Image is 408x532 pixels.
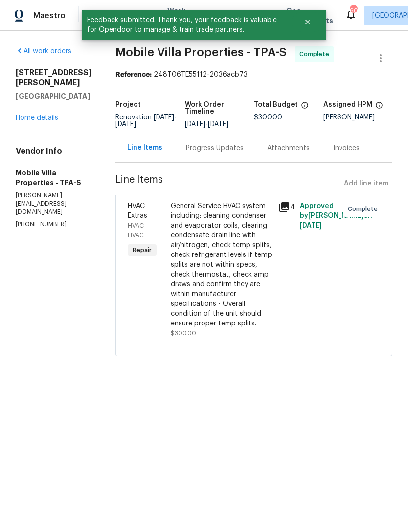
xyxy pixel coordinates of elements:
[301,101,309,114] span: The total cost of line items that have been proposed by Opendoor. This sum includes line items th...
[16,220,92,229] p: [PHONE_NUMBER]
[115,114,177,128] span: Renovation
[128,223,148,238] span: HVAC - HVAC
[16,146,92,156] h4: Vendor Info
[286,6,333,25] span: Geo Assignments
[348,204,382,214] span: Complete
[16,115,58,121] a: Home details
[115,70,392,80] div: 248T06TE55112-2036acb73
[16,48,71,55] a: All work orders
[185,121,228,128] span: -
[186,143,244,153] div: Progress Updates
[115,121,136,128] span: [DATE]
[292,12,324,32] button: Close
[350,6,357,16] div: 60
[115,114,177,128] span: -
[115,175,340,193] span: Line Items
[185,121,205,128] span: [DATE]
[300,203,372,229] span: Approved by [PERSON_NAME] on
[333,143,360,153] div: Invoices
[323,101,372,108] h5: Assigned HPM
[16,168,92,187] h5: Mobile Villa Properties - TPA-S
[254,101,298,108] h5: Total Budget
[16,68,92,88] h2: [STREET_ADDRESS][PERSON_NAME]
[154,114,174,121] span: [DATE]
[267,143,310,153] div: Attachments
[300,222,322,229] span: [DATE]
[127,143,162,153] div: Line Items
[299,49,333,59] span: Complete
[33,11,66,21] span: Maestro
[185,101,254,115] h5: Work Order Timeline
[128,203,147,219] span: HVAC Extras
[16,191,92,216] p: [PERSON_NAME][EMAIL_ADDRESS][DOMAIN_NAME]
[115,46,287,58] span: Mobile Villa Properties - TPA-S
[16,92,92,101] h5: [GEOGRAPHIC_DATA]
[115,71,152,78] b: Reference:
[171,201,272,328] div: General Service HVAC system including: cleaning condenser and evaporator coils, clearing condensa...
[375,101,383,114] span: The hpm assigned to this work order.
[323,114,393,121] div: [PERSON_NAME]
[171,330,196,336] span: $300.00
[208,121,228,128] span: [DATE]
[82,10,292,40] span: Feedback submitted. Thank you, your feedback is valuable for Opendoor to manage & train trade par...
[254,114,282,121] span: $300.00
[278,201,294,213] div: 4
[129,245,156,255] span: Repair
[167,6,192,25] span: Work Orders
[115,101,141,108] h5: Project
